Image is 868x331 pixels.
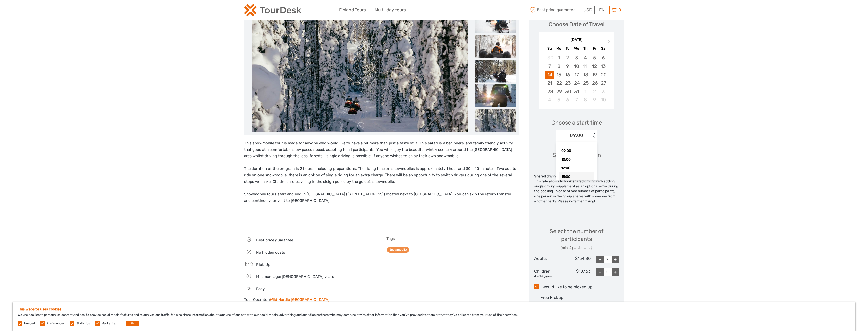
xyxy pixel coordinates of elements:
div: Choose Friday, December 26th, 2025 [590,79,599,87]
a: Wild Nordic [GEOGRAPHIC_DATA] [270,297,329,302]
h5: Tags [386,236,519,241]
div: Choose Sunday, December 14th, 2025 [545,71,554,79]
div: Choose Thursday, December 11th, 2025 [581,62,590,71]
div: 12:00 [559,164,594,172]
div: Tour Operator: [244,297,376,302]
img: b35f135dd244409987d3487b5f489402_main_slider.jpeg [252,11,468,132]
div: Choose Saturday, January 10th, 2026 [599,96,608,104]
div: + [612,256,619,263]
div: EN [597,6,607,14]
a: Multi-day tours [375,6,406,14]
div: Choose Friday, January 9th, 2026 [590,96,599,104]
div: Choose Thursday, January 1st, 2026 [581,87,590,96]
div: Choose Friday, December 12th, 2025 [590,62,599,71]
label: Preferences [47,321,65,326]
div: Choose Monday, December 15th, 2025 [554,71,563,79]
span: 4 [245,274,252,278]
img: 60d236f82e764bad864ce736042c3930_slider_thumbnail.jpeg [475,84,516,107]
label: Marketing [102,321,116,326]
p: This snowmobile tour is made for anyone who would like to have a bit more than just a taste of it... [244,140,519,160]
div: Choose Thursday, December 18th, 2025 [581,71,590,79]
div: Select the number of participants [534,227,619,250]
span: Minimum age: [DEMOGRAPHIC_DATA] years [256,274,334,279]
p: The duration of the program is 2 hours, including preparations. The riding time on snowmobiles is... [244,166,519,185]
span: Free Pickup [540,295,563,300]
div: Th [581,45,590,52]
button: Next Month [605,39,614,47]
div: (min. 2 participants) [534,245,619,250]
div: Children [534,268,563,279]
img: 3d7aae8723ae4c69b4ec8ab9272ffe46_slider_thumbnail.jpeg [475,11,516,33]
span: Pick-Up [256,262,270,267]
div: Choose Thursday, December 4th, 2025 [581,54,590,62]
span: No hidden costs [256,250,285,255]
h5: This website uses cookies [18,307,850,311]
div: Choose Wednesday, December 24th, 2025 [572,79,581,87]
div: Choose Sunday, December 28th, 2025 [545,87,554,96]
span: Best price guarantee [529,6,580,14]
div: Choose Monday, December 8th, 2025 [554,62,563,71]
div: Choose Saturday, December 20th, 2025 [599,71,608,79]
div: 4 - 14 years [534,274,563,279]
div: Choose Monday, December 1st, 2025 [554,54,563,62]
div: Choose Saturday, December 13th, 2025 [599,62,608,71]
span: Choose a start time [551,119,602,127]
span: Best price guarantee [256,238,293,242]
img: 2254-3441b4b5-4e5f-4d00-b396-31f1d84a6ebf_logo_small.png [244,4,301,16]
div: Not available Sunday, November 30th, 2025 [545,54,554,62]
div: Choose Saturday, December 27th, 2025 [599,79,608,87]
div: Choose Tuesday, December 2nd, 2025 [563,54,572,62]
div: Adults [534,256,563,263]
div: Choose Date of Travel [549,20,604,28]
div: Choose Monday, December 22nd, 2025 [554,79,563,87]
label: Needed [24,321,35,326]
div: Choose Sunday, January 4th, 2026 [545,96,554,104]
div: Mo [554,45,563,52]
div: Shared driving rate [534,174,619,179]
a: Finland Tours [339,6,366,14]
div: Choose Saturday, January 3rd, 2026 [599,87,608,96]
div: Choose Monday, December 29th, 2025 [554,87,563,96]
div: Choose Tuesday, December 30th, 2025 [563,87,572,96]
div: 09:00 [570,132,583,139]
div: 15:00 [559,172,594,181]
img: 08d9515aa000441ea7292341c3d726b8_slider_thumbnail.jpeg [475,35,516,58]
div: $107.63 [562,268,591,279]
div: Choose Thursday, January 8th, 2026 [581,96,590,104]
span: Easy [256,287,265,291]
div: This rate allows to book shared driving with adding single driving supplement as an optional extr... [534,179,619,204]
div: Choose Wednesday, January 7th, 2026 [572,96,581,104]
img: 2a15134c38924199835f8436d720d9aa_slider_thumbnail.jpeg [475,60,516,83]
div: Choose Tuesday, December 9th, 2025 [563,62,572,71]
button: OK [126,321,139,326]
div: Choose Friday, January 2nd, 2026 [590,87,599,96]
div: We use cookies to personalise content and ads, to provide social media features and to analyse ou... [13,302,855,331]
div: Fr [590,45,599,52]
a: Snowmobile [387,247,409,253]
p: Snowmobile tours start and end in [GEOGRAPHIC_DATA] ([STREET_ADDRESS]) located next to [GEOGRAPHI... [244,191,519,204]
div: Choose Sunday, December 21st, 2025 [545,79,554,87]
div: $154.80 [562,256,591,263]
div: Choose Sunday, December 7th, 2025 [545,62,554,71]
div: Choose Wednesday, December 17th, 2025 [572,71,581,79]
div: We [572,45,581,52]
div: Choose Friday, December 19th, 2025 [590,71,599,79]
div: Su [545,45,554,52]
div: [DATE] [539,37,614,43]
span: 0 [618,7,622,12]
div: - [596,268,604,276]
div: Choose Wednesday, December 10th, 2025 [572,62,581,71]
div: Tu [563,45,572,52]
div: + [612,268,619,276]
div: Choose Tuesday, January 6th, 2026 [563,96,572,104]
div: Sa [599,45,608,52]
div: Choose Monday, January 5th, 2026 [554,96,563,104]
div: 10:00 [559,155,594,164]
div: Choose Tuesday, December 23rd, 2025 [563,79,572,87]
div: < > [592,133,596,138]
div: month 2025-12 [541,54,612,104]
label: Statistics [76,321,90,326]
div: - [596,256,604,263]
div: 09:00 [559,147,594,155]
div: Choose Tuesday, December 16th, 2025 [563,71,572,79]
